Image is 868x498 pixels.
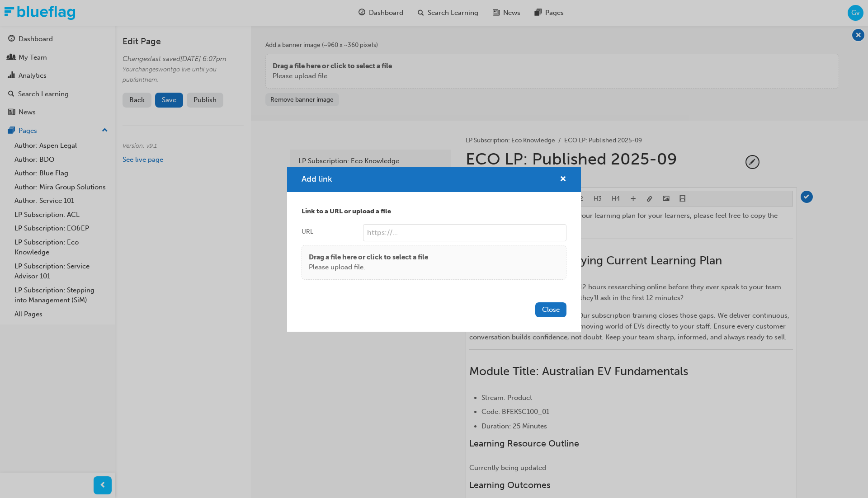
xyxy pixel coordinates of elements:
[309,252,428,263] p: Drag a file here or click to select a file
[302,227,313,236] div: URL
[560,174,566,185] button: cross-icon
[302,174,332,184] span: Add link
[363,224,566,241] input: URL
[302,245,566,280] div: Drag a file here or click to select a filePlease upload file.
[287,167,581,332] div: Add link
[309,262,428,272] p: Please upload file.
[560,176,566,184] span: cross-icon
[302,207,566,217] p: Link to a URL or upload a file
[535,302,566,317] button: Close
